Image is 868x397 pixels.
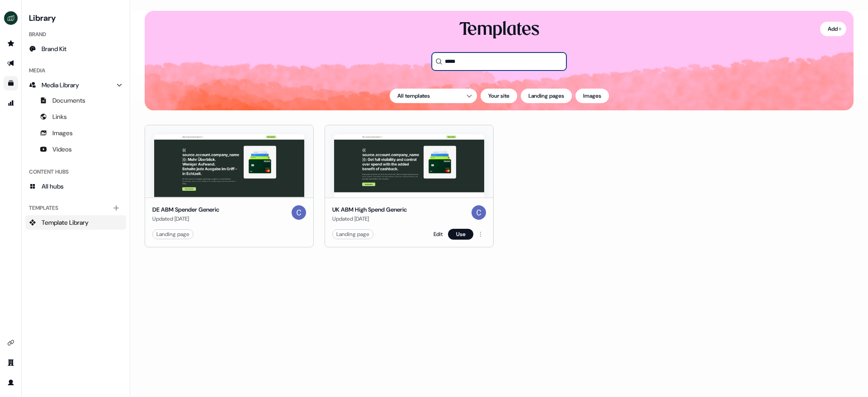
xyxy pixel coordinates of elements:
a: Go to templates [4,76,18,90]
div: Media [25,63,126,78]
img: DE ABM Spender Generic [154,134,304,198]
div: Templates [25,201,126,215]
button: DE ABM Spender GenericDE ABM Spender GenericUpdated [DATE]CatherineLanding page [145,125,314,247]
span: All hubs [42,182,64,191]
a: Go to team [4,355,18,370]
div: Content Hubs [25,165,126,179]
span: Template Library [42,218,89,227]
div: Templates [459,18,539,42]
span: Images [52,128,73,137]
span: Links [52,112,67,121]
a: Links [25,109,126,124]
h3: Library [25,11,126,24]
div: Updated [DATE] [152,214,219,223]
button: Landing pages [521,89,572,103]
img: Catherine [292,205,306,220]
img: Catherine [472,205,486,220]
span: Brand Kit [42,44,66,53]
span: All templates [397,91,430,100]
button: UK ABM High Spend GenericUK ABM High Spend GenericUpdated [DATE]CatherineLanding pageEditUse [325,125,494,247]
img: UK ABM High Spend Generic [334,134,484,198]
a: Go to attribution [4,96,18,110]
a: All hubs [25,179,126,194]
div: UK ABM High Spend Generic [332,205,407,214]
span: Videos [52,145,72,154]
button: Your site [481,89,517,103]
div: DE ABM Spender Generic [152,205,219,214]
a: Go to outbound experience [4,56,18,71]
div: Updated [DATE] [332,214,407,223]
a: Go to prospects [4,36,18,51]
a: Images [25,126,126,140]
button: Images [576,89,609,103]
a: Videos [25,142,126,156]
div: Landing page [336,230,369,239]
a: Documents [25,93,126,108]
a: Edit [434,230,443,239]
button: Add [820,22,846,36]
button: Use [448,229,473,240]
a: Media Library [25,78,126,92]
div: Brand [25,27,126,42]
div: Landing page [156,230,189,239]
a: Template Library [25,215,126,230]
span: Documents [52,96,85,105]
button: All templates [390,89,477,103]
a: Go to profile [4,375,18,390]
span: Media Library [42,80,79,90]
a: Brand Kit [25,42,126,56]
a: Go to integrations [4,336,18,350]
